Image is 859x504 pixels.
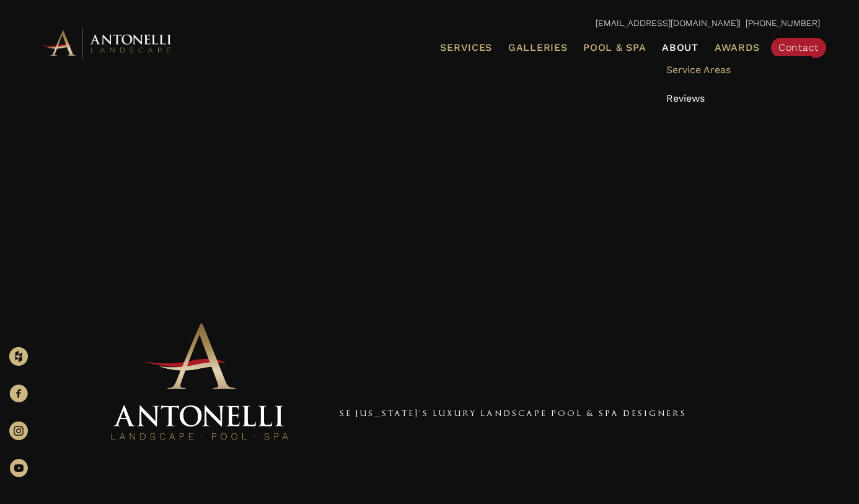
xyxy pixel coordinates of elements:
a: [EMAIL_ADDRESS][DOMAIN_NAME] [596,18,739,28]
span: Service Areas [666,64,731,76]
a: Pool & Spa [578,40,651,56]
span: Galleries [508,42,567,53]
span: Pool & Spa [583,42,646,53]
p: | [PHONE_NUMBER] [39,15,820,32]
a: Services [435,40,497,56]
a: Contact [771,38,826,58]
a: Reviews [657,84,812,113]
img: Antonelli Stacked Logo [107,318,293,446]
a: Awards [710,40,765,56]
a: Service Areas [657,56,812,84]
img: Antonelli Horizontal Logo [39,26,175,60]
span: Services [440,43,492,53]
a: Galleries [503,40,572,56]
img: Houzz [9,347,28,366]
span: About [662,43,698,53]
span: Contact [778,42,819,53]
a: About [657,40,703,56]
span: Awards [715,42,760,53]
a: SE [US_STATE]'s Luxury Landscape Pool & Spa Designers [340,408,687,418]
span: Reviews [666,92,705,104]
